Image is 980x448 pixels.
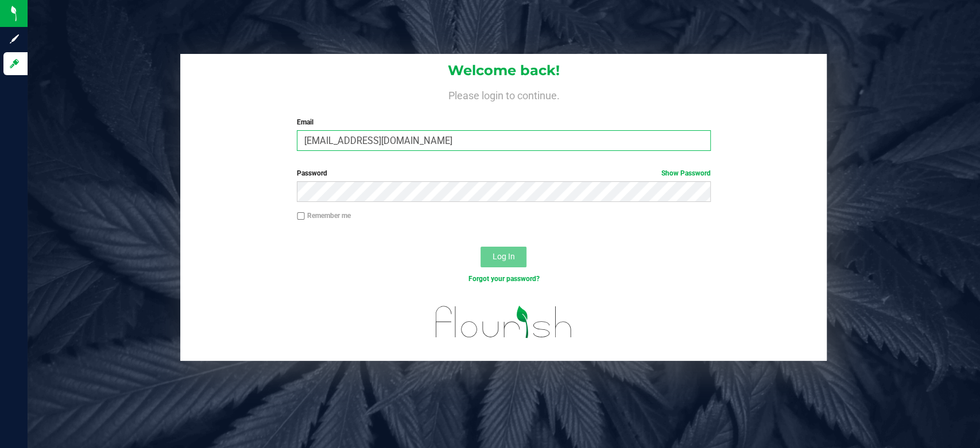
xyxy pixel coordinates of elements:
label: Remember me [297,211,351,221]
a: Show Password [661,169,711,177]
input: Remember me [297,212,305,220]
h4: Please login to continue. [180,87,827,101]
label: Email [297,117,711,127]
img: flourish_logo.svg [423,296,584,348]
inline-svg: Sign up [9,33,20,45]
button: Log In [481,247,526,267]
inline-svg: Log in [9,58,20,69]
span: Log In [493,252,515,261]
h1: Welcome back! [180,63,827,78]
span: Password [297,169,327,177]
a: Forgot your password? [468,275,539,283]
